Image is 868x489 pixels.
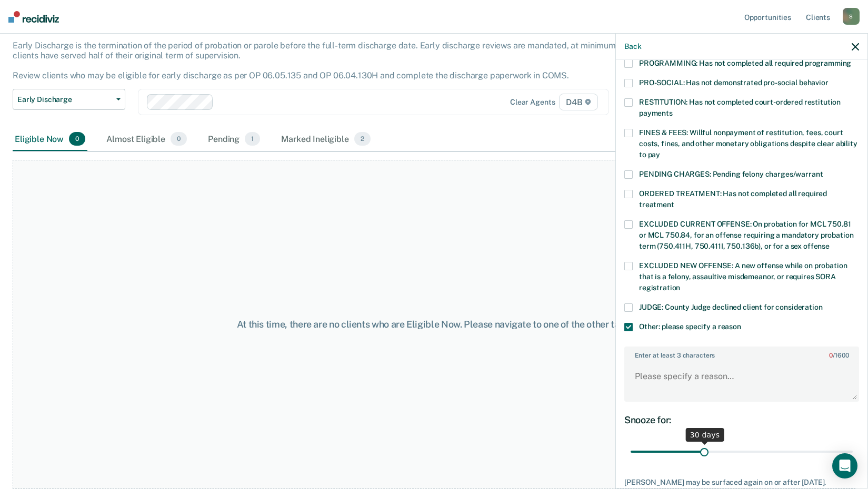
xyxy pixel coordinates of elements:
span: PRO-SOCIAL: Has not demonstrated pro-social behavior [639,78,829,87]
span: PROGRAMMING: Has not completed all required programming [639,59,851,67]
div: 30 days [686,428,724,442]
span: 0 [171,132,187,146]
div: Open Intercom Messenger [832,453,857,478]
div: S [843,8,860,25]
span: EXCLUDED NEW OFFENSE: A new offense while on probation that is a felony, assaultive misdemeanor, ... [639,261,847,292]
span: 2 [354,132,371,146]
div: Almost Eligible [104,128,189,151]
span: PENDING CHARGES: Pending felony charges/warrant [639,170,823,178]
div: [PERSON_NAME] may be surfaced again on or after [DATE]. [624,478,859,487]
span: D4B [559,94,597,110]
div: At this time, there are no clients who are Eligible Now. Please navigate to one of the other tabs. [224,319,645,330]
span: ORDERED TREATMENT: Has not completed all required treatment [639,189,827,209]
span: / 1600 [829,352,849,359]
span: 0 [69,132,85,146]
button: Back [624,42,641,51]
label: Enter at least 3 characters [625,348,858,359]
div: Eligible Now [13,128,87,151]
span: Early Discharge [17,95,112,104]
div: Clear agents [510,98,555,107]
p: Early Discharge is the termination of the period of probation or parole before the full-term disc... [13,40,638,81]
span: 1 [245,132,260,146]
div: Pending [206,128,262,151]
img: Recidiviz [8,11,59,23]
span: EXCLUDED CURRENT OFFENSE: On probation for MCL 750.81 or MCL 750.84, for an offense requiring a m... [639,220,853,250]
span: Other: please specify a reason [639,322,741,331]
span: 0 [829,352,833,359]
div: Marked Ineligible [279,128,373,151]
span: FINES & FEES: Willful nonpayment of restitution, fees, court costs, fines, and other monetary obl... [639,128,857,159]
div: Snooze for: [624,414,859,426]
span: JUDGE: County Judge declined client for consideration [639,303,823,311]
span: RESTITUTION: Has not completed court-ordered restitution payments [639,98,841,117]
